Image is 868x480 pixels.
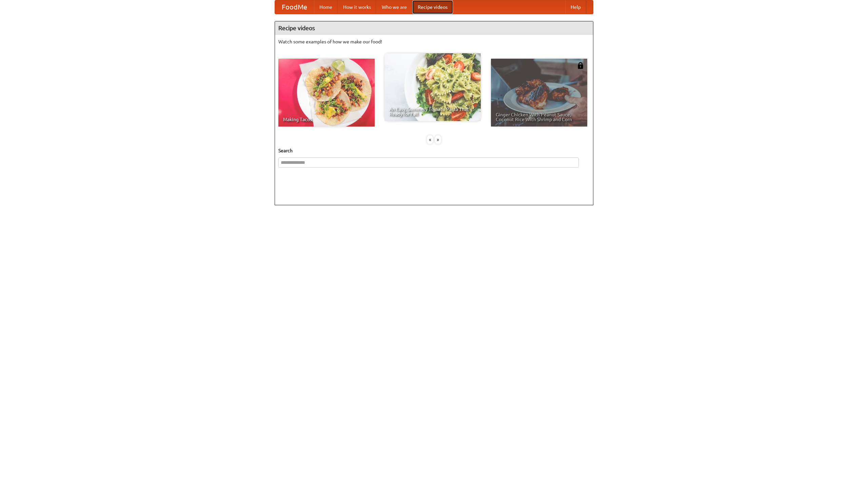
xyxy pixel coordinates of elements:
a: Who we are [376,0,412,14]
span: An Easy, Summery Tomato Pasta That's Ready for Fall [389,107,476,116]
h4: Recipe videos [275,21,593,35]
div: » [435,135,441,144]
a: Making Tacos [278,59,375,127]
a: Recipe videos [412,0,453,14]
span: Making Tacos [283,117,370,122]
a: Home [314,0,338,14]
p: Watch some examples of how we make our food! [278,38,590,45]
a: FoodMe [275,0,314,14]
div: « [427,135,433,144]
a: An Easy, Summery Tomato Pasta That's Ready for Fall [384,53,481,121]
h5: Search [278,147,590,154]
img: 483408.png [577,62,584,69]
a: Help [565,0,586,14]
a: How it works [338,0,376,14]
